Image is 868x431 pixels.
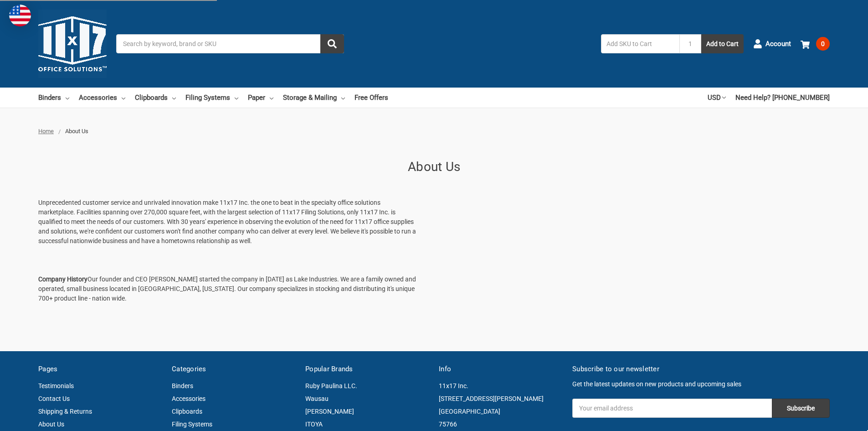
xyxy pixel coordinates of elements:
[38,408,92,415] a: Shipping & Returns
[701,34,744,53] button: Add to Cart
[38,364,162,374] h5: Pages
[572,379,830,389] p: Get the latest updates on new products and upcoming sales
[38,198,418,246] p: Unprecedented customer service and unrivaled innovation make 11x17 Inc. the one to beat in the sp...
[172,382,193,389] a: Binders
[283,88,345,108] a: Storage & Mailing
[38,10,107,78] img: 11x17.com
[572,399,772,418] input: Your email address
[601,34,679,53] input: Add SKU to Cart
[801,32,830,56] a: 0
[38,157,830,177] h1: About Us
[305,364,429,374] h5: Popular Brands
[65,128,88,135] span: About Us
[439,364,563,374] h5: Info
[38,128,54,135] a: Home
[354,88,388,108] a: Free Offers
[38,275,87,283] strong: Company History
[9,5,31,26] img: duty and tax information for United States
[708,88,726,108] a: USD
[735,88,830,108] a: Need Help? [PHONE_NUMBER]
[305,421,323,428] a: ITOYA
[305,408,354,415] a: [PERSON_NAME]
[79,88,125,108] a: Accessories
[572,364,830,374] h5: Subscribe to our newsletter
[172,364,296,374] h5: Categories
[116,34,344,53] input: Search by keyword, brand or SKU
[305,382,357,389] a: Ruby Paulina LLC.
[38,275,418,303] p: Our founder and CEO [PERSON_NAME] started the company in [DATE] as Lake Industries. We are a fami...
[38,88,69,108] a: Binders
[172,395,205,402] a: Accessories
[772,399,830,418] input: Subscribe
[38,395,70,402] a: Contact Us
[305,395,329,402] a: Wausau
[248,88,273,108] a: Paper
[765,39,791,49] span: Account
[135,88,176,108] a: Clipboards
[38,421,64,428] a: About Us
[172,408,202,415] a: Clipboards
[172,421,212,428] a: Filing Systems
[185,88,238,108] a: Filing Systems
[753,32,791,56] a: Account
[38,382,74,389] a: Testimonials
[816,37,830,51] span: 0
